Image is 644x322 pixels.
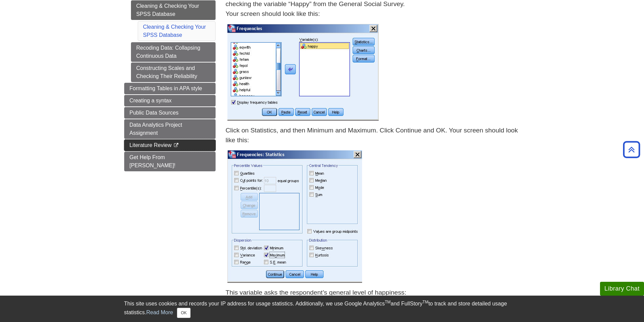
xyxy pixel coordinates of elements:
[124,140,216,151] a: Literature Review
[226,126,520,145] p: Click on Statistics, and then Minimum and Maximum. Click Continue and OK. Your screen should look...
[131,0,216,20] a: Cleaning & Checking Your SPSS Database
[124,107,216,119] a: Public Data Sources
[130,85,202,91] span: Formatting Tables in APA style
[143,24,206,38] a: Cleaning & Checking Your SPSS Database
[226,288,520,298] p: This variable asks the respondent’s general level of happiness:
[124,300,520,318] div: This site uses cookies and records your IP address for usage statistics. Additionally, we use Goo...
[124,83,216,94] a: Formatting Tables in APA style
[131,63,216,82] a: Constructing Scales and Checking Their Reliability
[423,300,428,304] sup: TM
[146,309,173,315] a: Read More
[385,300,391,304] sup: TM
[130,154,176,168] span: Get Help From [PERSON_NAME]!
[124,119,216,139] a: Data Analytics Project Assignment
[177,308,190,318] button: Close
[130,110,179,116] span: Public Data Sources
[124,152,216,171] a: Get Help From [PERSON_NAME]!
[600,282,644,296] button: Library Chat
[131,42,216,62] a: Recoding Data: Collapsing Continuous Data
[621,145,642,154] a: Back to Top
[124,95,216,106] a: Creating a syntax
[130,98,172,103] span: Creating a syntax
[130,142,172,148] span: Literature Review
[173,143,179,148] i: This link opens in a new window
[130,122,182,136] span: Data Analytics Project Assignment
